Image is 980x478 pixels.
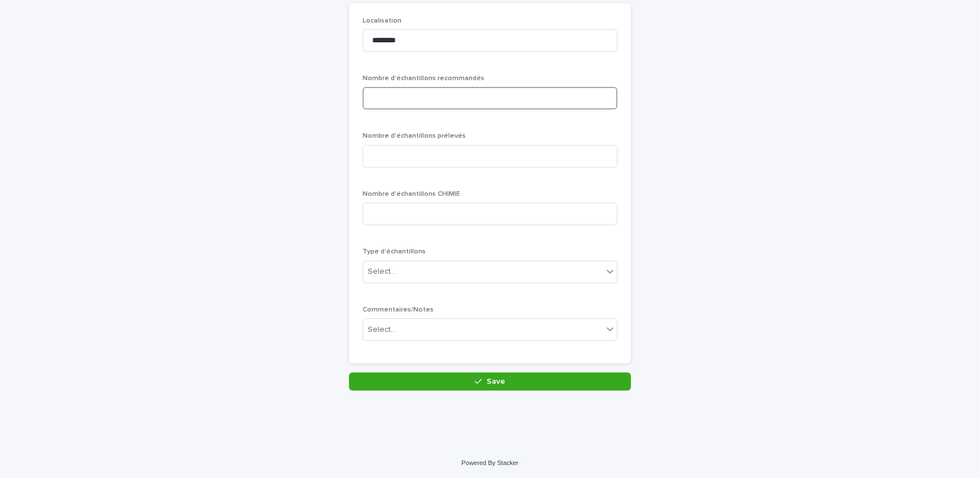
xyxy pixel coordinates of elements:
[363,306,434,313] span: Commentaires/Notes
[363,248,426,255] span: Type d'échantillons
[461,459,518,466] a: Powered By Stacker
[363,133,466,139] span: Nombre d'échantillons prélevés
[349,372,631,391] button: Save
[363,191,460,198] span: Nombre d'échantillons CHIMIE
[368,266,396,278] div: Select...
[363,75,484,82] span: Nombre d'échantillons recommandés
[487,378,505,385] span: Save
[363,17,401,24] span: Localisation
[368,324,396,336] div: Select...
